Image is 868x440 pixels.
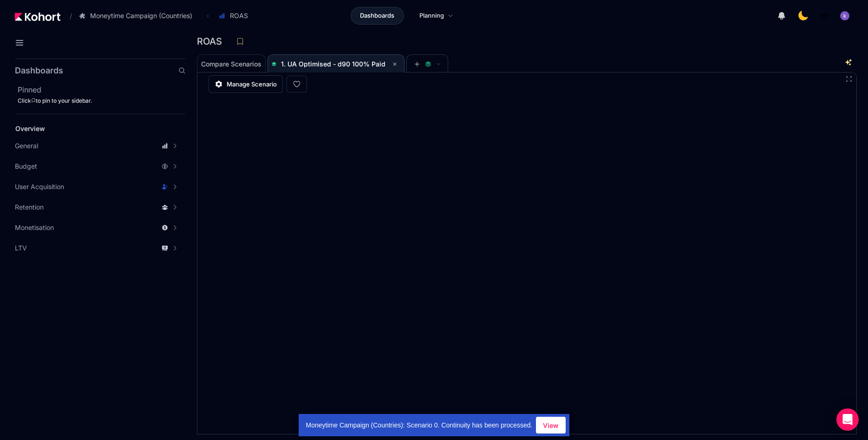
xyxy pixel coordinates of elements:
span: LTV [15,243,27,253]
a: Dashboards [351,7,404,25]
button: Fullscreen [845,75,853,83]
span: 1. UA Optimised - d90 100% Paid [281,60,385,68]
h2: Dashboards [15,66,63,75]
span: Moneytime Campaign (Countries) [90,11,192,20]
div: Open Intercom Messenger [836,408,859,431]
h3: ROAS [197,37,228,46]
div: Click to pin to your sidebar. [18,97,186,105]
span: User Acquisition [15,182,64,191]
span: Retention [15,203,44,212]
span: Monetisation [15,223,54,232]
a: Manage Scenario [209,75,283,93]
span: Overview [15,125,45,132]
span: Dashboards [360,11,394,20]
span: Budget [15,162,37,171]
a: Overview [12,122,170,136]
img: logo_MoneyTimeLogo_1_20250619094856634230.png [820,11,829,20]
span: ROAS [230,11,248,20]
span: › [205,12,211,20]
span: / [62,11,72,21]
span: Compare Scenarios [201,61,261,67]
h2: Pinned [18,84,186,95]
span: General [15,141,38,151]
button: View [536,417,566,433]
span: View [543,420,559,430]
button: Moneytime Campaign (Countries) [74,8,202,24]
span: Planning [419,11,444,20]
a: Planning [410,7,463,25]
div: Moneytime Campaign (Countries): Scenario 0. Continuity has been processed. [299,414,536,436]
span: Manage Scenario [227,79,277,89]
img: Kohort logo [15,13,60,21]
button: ROAS [214,8,258,24]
